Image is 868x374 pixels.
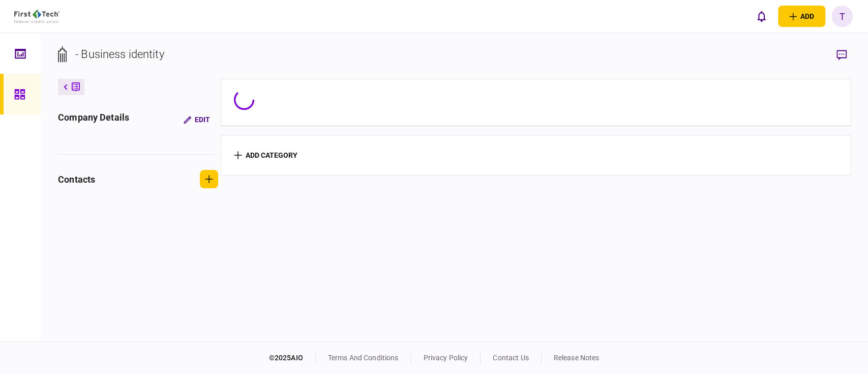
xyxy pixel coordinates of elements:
div: company details [58,110,129,129]
a: terms and conditions [328,354,399,362]
button: Edit [175,110,218,129]
button: T [831,6,853,27]
div: © 2025 AIO [269,353,316,363]
a: privacy policy [423,354,468,362]
button: open notifications list [751,6,772,27]
button: add category [234,151,297,159]
a: release notes [554,354,600,362]
img: client company logo [14,10,59,23]
a: contact us [493,354,528,362]
div: contacts [58,172,95,186]
div: - Business identity [75,46,164,63]
button: open adding identity options [778,6,825,27]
